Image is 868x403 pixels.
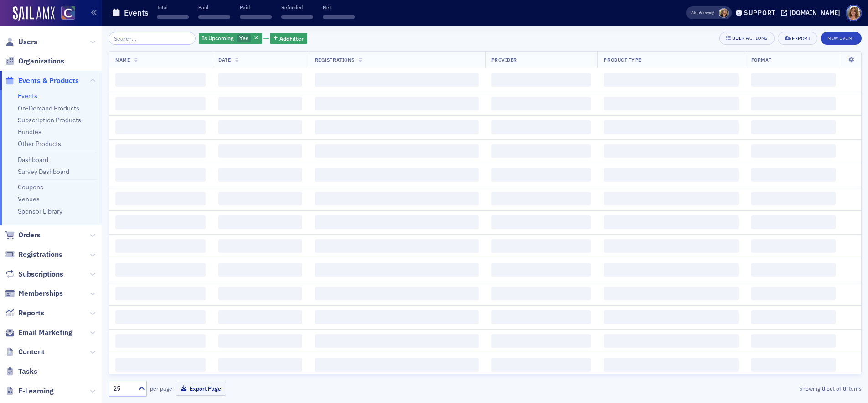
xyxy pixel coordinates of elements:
span: Organizations [18,56,64,66]
a: Organizations [5,56,64,66]
span: ‌ [751,192,836,205]
span: ‌ [315,215,479,229]
a: Sponsor Library [18,207,62,215]
span: ‌ [218,144,302,158]
span: ‌ [315,168,479,182]
span: ‌ [218,120,302,134]
span: ‌ [281,15,313,19]
span: Registrations [315,57,355,63]
span: ‌ [491,73,591,87]
a: Memberships [5,288,63,298]
p: Paid [198,4,230,10]
a: Users [5,37,37,47]
span: ‌ [115,144,206,158]
a: New Event [821,33,862,42]
span: ‌ [218,334,302,348]
button: Export [778,32,817,45]
span: ‌ [751,239,836,253]
div: 25 [113,384,133,393]
span: Viewing [691,10,714,16]
span: Memberships [18,288,63,298]
span: ‌ [315,358,479,372]
a: Survey Dashboard [18,167,69,176]
span: ‌ [491,192,591,205]
div: Also [691,10,700,16]
span: ‌ [115,120,206,134]
span: ‌ [198,15,230,19]
span: ‌ [115,168,206,182]
span: ‌ [323,15,355,19]
span: ‌ [115,310,206,324]
span: ‌ [315,192,479,205]
span: Email Marketing [18,328,72,338]
span: ‌ [218,310,302,324]
span: Reports [18,308,44,318]
span: ‌ [115,215,206,229]
span: ‌ [604,310,738,324]
span: ‌ [115,263,206,277]
span: Is Upcoming [202,34,234,42]
span: ‌ [604,120,738,134]
span: ‌ [604,192,738,205]
span: Registrations [18,250,62,260]
a: View Homepage [55,6,75,21]
a: E-Learning [5,386,54,396]
span: Profile [846,5,862,21]
p: Net [323,4,355,10]
span: ‌ [218,97,302,110]
span: ‌ [604,239,738,253]
span: ‌ [604,97,738,110]
span: Provider [491,57,517,63]
span: ‌ [115,239,206,253]
span: ‌ [157,15,189,19]
label: per page [150,384,172,393]
span: Users [18,37,37,47]
span: Product Type [604,57,641,63]
span: Tasks [18,366,37,377]
span: ‌ [218,239,302,253]
span: ‌ [315,239,479,253]
span: ‌ [491,97,591,110]
span: ‌ [491,287,591,300]
span: ‌ [604,215,738,229]
a: Events & Products [5,76,79,86]
a: Subscription Products [18,116,81,124]
span: ‌ [604,73,738,87]
button: Bulk Actions [719,32,775,45]
span: ‌ [604,334,738,348]
span: Subscriptions [18,269,63,279]
span: ‌ [240,15,272,19]
span: ‌ [115,334,206,348]
a: SailAMX [13,6,55,21]
span: Date [218,57,231,63]
a: Tasks [5,366,37,377]
button: AddFilter [270,33,307,44]
span: ‌ [751,215,836,229]
span: ‌ [604,287,738,300]
span: ‌ [218,263,302,277]
span: ‌ [751,144,836,158]
span: E-Learning [18,386,54,396]
span: ‌ [491,120,591,134]
a: Dashboard [18,156,48,164]
span: Yes [239,34,248,42]
a: Venues [18,195,40,203]
a: Content [5,347,45,357]
span: ‌ [604,358,738,372]
span: ‌ [604,168,738,182]
span: Orders [18,230,41,240]
span: ‌ [315,287,479,300]
div: Showing out of items [617,384,862,393]
span: ‌ [115,192,206,205]
p: Refunded [281,4,313,10]
button: Export Page [176,382,226,396]
span: ‌ [604,263,738,277]
span: Content [18,347,45,357]
span: ‌ [315,263,479,277]
a: Bundles [18,128,41,136]
a: Registrations [5,250,62,260]
span: Name [115,57,130,63]
img: SailAMX [61,6,75,20]
a: Subscriptions [5,269,63,279]
span: ‌ [315,120,479,134]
